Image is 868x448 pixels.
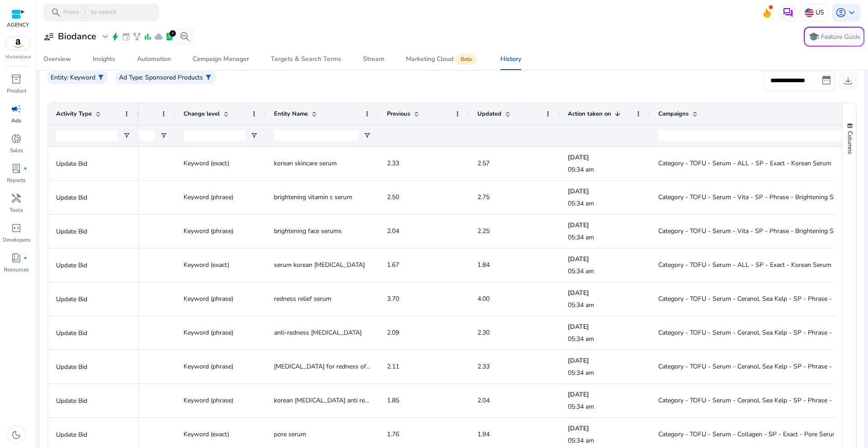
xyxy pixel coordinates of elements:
[56,324,130,342] p: Update Bid
[184,294,233,303] span: Keyword (phrase)
[387,430,399,439] span: 1.76
[387,294,399,303] span: 3.70
[839,72,857,90] button: download
[4,266,29,274] p: Resources
[477,396,490,405] span: 2.04
[184,193,233,201] span: Keyword (phrase)
[477,110,501,118] span: Updated
[804,27,864,47] button: schoolFeature Guide
[274,294,331,303] span: redness relief serum
[160,132,167,139] button: Open Filter Menu
[274,227,342,235] span: brightening face serums
[11,117,21,125] p: Ads
[24,167,27,170] span: fiber_manual_record
[97,74,104,81] span: filter_alt
[184,362,233,371] span: Keyword (phrase)
[56,290,130,308] p: Update Bid
[387,159,399,168] span: 2.33
[56,188,130,207] p: Update Bid
[143,32,152,41] span: bar_chart
[477,362,490,371] span: 2.33
[387,396,399,405] span: 1.85
[11,223,22,233] span: code_blocks
[176,28,194,46] button: search_insights
[56,425,130,444] p: Update Bid
[24,256,27,260] span: fiber_manual_record
[184,110,220,118] span: Change level
[111,32,120,41] span: bolt
[568,221,642,230] p: [DATE]
[93,56,115,62] div: Insights
[56,358,130,376] p: Update Bid
[274,396,382,405] span: korean [MEDICAL_DATA] anti redness
[205,74,212,81] span: filter_alt
[477,261,490,269] span: 1.84
[477,193,490,201] span: 2.75
[11,163,22,174] span: lab_profile
[274,110,308,118] span: Entity Name
[274,430,306,439] span: pore serum
[119,73,142,82] p: Ad Type
[568,402,642,411] p: 05:34 am
[455,54,477,65] span: Beta
[137,56,171,62] div: Automation
[184,396,233,405] span: Keyword (phrase)
[477,227,490,235] span: 2.25
[165,32,174,41] span: lab_profile
[387,193,399,201] span: 2.50
[274,193,352,201] span: brightening vitamin c serum
[568,165,642,174] p: 05:34 am
[658,110,689,118] span: Campaigns
[846,7,857,18] span: keyboard_arrow_down
[9,206,23,214] p: Tools
[184,227,233,235] span: Keyword (phrase)
[56,154,130,173] p: Update Bid
[568,436,642,445] p: 05:34 am
[658,227,848,235] span: Category - TOFU - Serum - Vita - SP - Phrase - Brightening Serum
[274,261,365,269] span: serum korean [MEDICAL_DATA]
[11,429,22,440] span: dark_mode
[274,362,390,371] span: [MEDICAL_DATA] for redness of the face
[123,132,130,139] button: Open Filter Menu
[568,322,642,331] p: [DATE]
[568,289,642,298] p: [DATE]
[122,32,131,41] span: event
[568,390,642,399] p: [DATE]
[568,233,642,242] p: 05:34 am
[250,132,258,139] button: Open Filter Menu
[568,187,642,196] p: [DATE]
[56,392,130,410] p: Update Bid
[11,193,22,204] span: handyman
[568,424,642,433] p: [DATE]
[658,430,838,439] span: Category - TOFU - Serum - Collagen - SP - Exact - Pore Serum
[100,31,111,42] span: expand_more
[7,21,29,29] p: AGENCY
[274,130,358,141] input: Entity Name Filter Input
[568,335,642,344] p: 05:34 am
[274,328,362,337] span: anti-redness [MEDICAL_DATA]
[154,32,163,41] span: cloud
[568,153,642,162] p: [DATE]
[132,32,142,41] span: family_history
[271,56,341,62] div: Targets & Search Terms
[846,131,854,154] span: Columns
[568,301,642,310] p: 05:34 am
[568,110,611,118] span: Action taken on
[568,369,642,378] p: 05:34 am
[658,193,848,201] span: Category - TOFU - Serum - Vita - SP - Phrase - Brightening Serum
[56,256,130,275] p: Update Bid
[477,159,490,168] span: 2.57
[500,56,521,62] div: History
[11,252,22,263] span: book_4
[184,130,245,141] input: Change level Filter Input
[568,255,642,264] p: [DATE]
[816,5,824,20] p: US
[387,261,399,269] span: 1.67
[10,146,23,154] p: Sales
[7,176,26,184] p: Reports
[63,8,117,18] p: Press to search
[184,159,229,168] span: Keyword (exact)
[184,328,233,337] span: Keyword (phrase)
[5,54,31,61] p: Marketplace
[193,56,249,62] div: Campaign Manager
